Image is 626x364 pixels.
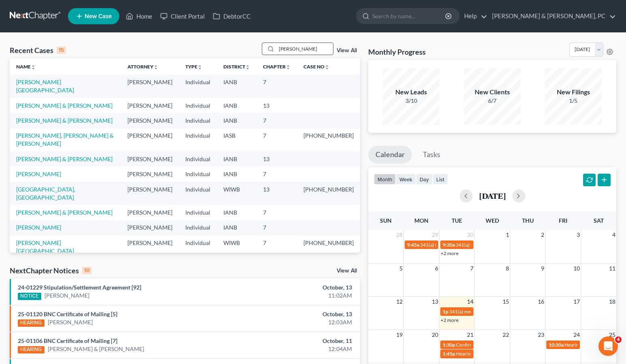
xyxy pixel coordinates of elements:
[368,146,412,164] a: Calendar
[179,166,217,181] td: Individual
[297,235,360,258] td: [PHONE_NUMBER]
[337,268,357,274] a: View All
[245,65,250,70] i: unfold_more
[522,217,534,224] span: Thu
[573,264,581,273] span: 10
[416,174,433,185] button: day
[127,64,158,70] a: Attorneyunfold_more
[121,128,179,151] td: [PERSON_NAME]
[209,9,255,23] a: DebtorCC
[456,351,519,357] span: Hearing for [PERSON_NAME]
[257,128,297,151] td: 7
[456,242,577,248] span: 341(a) meeting for [PERSON_NAME] & [PERSON_NAME]
[121,205,179,220] td: [PERSON_NAME]
[246,283,352,292] div: October, 13
[246,337,352,345] div: October, 11
[545,97,602,105] div: 1/5
[441,250,458,256] a: +2 more
[122,9,156,23] a: Home
[18,346,45,353] div: HEARING
[217,151,257,166] td: IANB
[479,192,506,200] h2: [DATE]
[257,75,297,98] td: 7
[368,47,426,57] h3: Monthly Progress
[502,297,510,307] span: 15
[464,97,521,105] div: 6/7
[121,151,179,166] td: [PERSON_NAME]
[615,336,622,343] span: 4
[179,235,217,258] td: Individual
[434,264,439,273] span: 6
[48,345,144,353] a: [PERSON_NAME] & [PERSON_NAME]
[18,284,141,291] a: 24-01229 Stipulation/Settlement Agreement [92]
[16,170,61,177] a: [PERSON_NAME]
[156,9,209,23] a: Client Portal
[416,146,448,164] a: Tasks
[466,330,474,340] span: 21
[372,9,446,23] input: Search by name...
[18,311,117,317] a: 25-01120 BNC Certificate of Mailing [5]
[469,264,474,273] span: 7
[297,128,360,151] td: [PHONE_NUMBER]
[443,342,455,348] span: 1:30p
[257,166,297,181] td: 7
[217,98,257,113] td: IANB
[443,242,455,248] span: 9:30a
[505,230,510,240] span: 1
[16,117,112,124] a: [PERSON_NAME] & [PERSON_NAME]
[179,113,217,128] td: Individual
[608,297,616,307] span: 18
[217,205,257,220] td: IANB
[276,43,333,55] input: Search by name...
[303,64,329,70] a: Case Nounfold_more
[443,351,455,357] span: 1:45p
[559,217,567,224] span: Fri
[456,342,548,348] span: Confirmation hearing for [PERSON_NAME]
[443,309,448,315] span: 1p
[286,65,291,70] i: unfold_more
[395,297,403,307] span: 12
[217,182,257,205] td: WIWB
[153,65,158,70] i: unfold_more
[452,217,462,224] span: Tue
[383,87,439,97] div: New Leads
[431,230,439,240] span: 29
[16,79,74,94] a: [PERSON_NAME][GEOGRAPHIC_DATA]
[380,217,392,224] span: Sun
[608,330,616,340] span: 25
[545,87,602,97] div: New Filings
[464,87,521,97] div: New Clients
[16,64,36,70] a: Nameunfold_more
[16,102,112,109] a: [PERSON_NAME] & [PERSON_NAME]
[179,151,217,166] td: Individual
[179,75,217,98] td: Individual
[374,174,396,185] button: month
[540,230,545,240] span: 2
[246,345,352,353] div: 12:04AM
[246,318,352,326] div: 12:03AM
[505,264,510,273] span: 8
[537,330,545,340] span: 23
[608,264,616,273] span: 11
[325,65,329,70] i: unfold_more
[82,267,91,274] div: 10
[217,166,257,181] td: IANB
[395,230,403,240] span: 28
[537,297,545,307] span: 16
[16,209,112,216] a: [PERSON_NAME] & [PERSON_NAME]
[16,186,75,201] a: [GEOGRAPHIC_DATA], [GEOGRAPHIC_DATA]
[179,205,217,220] td: Individual
[10,266,91,275] div: NextChapter Notices
[18,337,117,344] a: 25-01106 BNC Certificate of Mailing [7]
[488,9,616,23] a: [PERSON_NAME] & [PERSON_NAME], PC
[121,182,179,205] td: [PERSON_NAME]
[395,330,403,340] span: 19
[246,292,352,300] div: 11:02AM
[399,264,403,273] span: 5
[573,297,581,307] span: 17
[179,220,217,235] td: Individual
[337,48,357,53] a: View All
[263,64,291,70] a: Chapterunfold_more
[179,98,217,113] td: Individual
[549,342,564,348] span: 10:20a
